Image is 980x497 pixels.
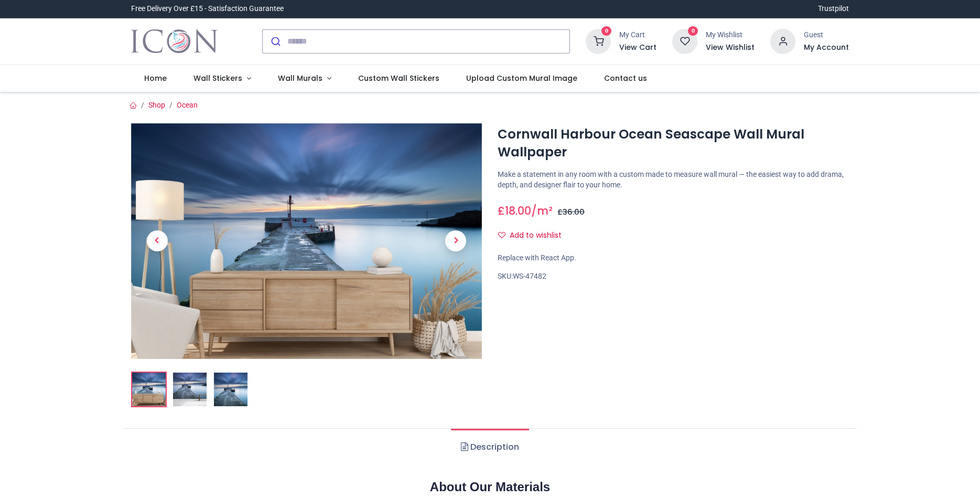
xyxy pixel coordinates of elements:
[131,4,284,14] div: Free Delivery Over £15 - Satisfaction Guarantee
[278,73,322,83] span: Wall Murals
[498,231,505,239] i: Add to wishlist
[498,170,849,190] p: Make a statement in any room with a custom made to measure wall mural — the easiest way to add dr...
[672,36,697,45] a: 0
[131,158,184,323] a: Previous
[180,65,265,92] a: Wall Stickers
[513,272,546,280] span: WS-47482
[818,4,849,14] a: Trustpilot
[144,73,167,83] span: Home
[466,73,577,83] span: Upload Custom Mural Image
[804,30,849,40] div: Guest
[619,43,656,53] a: View Cart
[193,73,242,83] span: Wall Stickers
[498,125,849,162] h1: Cornwall Harbour Ocean Seascape Wall Mural Wallpaper
[131,123,482,359] img: Cornwall Harbour Ocean Seascape Wall Mural Wallpaper
[265,65,345,92] a: Wall Murals
[498,253,849,263] div: Replace with React App.
[706,30,755,40] div: My Wishlist
[601,26,611,36] sup: 0
[604,73,647,83] span: Contact us
[148,101,165,109] a: Shop
[505,203,531,218] span: 18.00
[132,373,166,406] img: Cornwall Harbour Ocean Seascape Wall Mural Wallpaper
[498,271,849,282] div: SKU:
[498,203,531,218] span: £
[498,227,570,245] button: Add to wishlistAdd to wishlist
[586,36,611,45] a: 0
[358,73,439,83] span: Custom Wall Stickers
[263,30,287,53] button: Submit
[619,30,656,40] div: My Cart
[214,373,247,406] img: WS-47482-03
[451,429,529,466] a: Description
[177,101,198,109] a: Ocean
[131,478,849,496] h2: About Our Materials
[429,158,482,323] a: Next
[173,373,207,406] img: WS-47482-02
[557,207,585,217] span: £
[804,43,849,53] a: My Account
[131,27,218,56] img: Icon Wall Stickers
[563,207,585,217] span: 36.00
[131,27,218,56] a: Logo of Icon Wall Stickers
[706,43,755,53] a: View Wishlist
[445,230,466,251] span: Next
[147,230,168,251] span: Previous
[531,203,553,218] span: /m²
[688,26,698,36] sup: 0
